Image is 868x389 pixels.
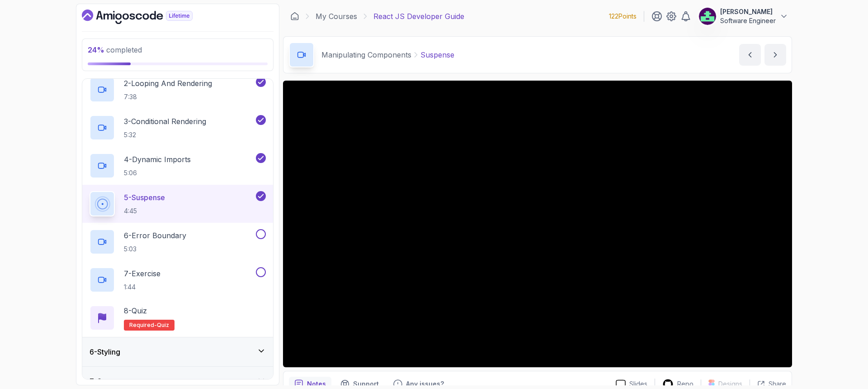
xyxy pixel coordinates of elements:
[90,77,266,102] button: 2-Looping And Rendering7:38
[124,92,212,101] p: 7:38
[124,283,160,292] p: 1:44
[698,7,788,25] button: user profile image[PERSON_NAME]Software Engineer
[90,305,266,331] button: 8-QuizRequired-quiz
[124,154,191,165] p: 4 - Dynamic Imports
[609,379,655,389] a: Slides
[353,379,379,389] p: Support
[124,245,186,254] p: 5:03
[124,130,206,139] p: 5:32
[90,376,115,387] h3: 7 - State
[82,337,273,366] button: 6-Styling
[90,267,266,293] button: 7-Exercise1:44
[129,322,157,329] span: Required-
[157,322,169,329] span: quiz
[82,10,213,24] a: Dashboard
[124,78,212,89] p: 2 - Looping And Rendering
[88,45,104,54] span: 24 %
[124,168,191,178] p: 5:06
[720,7,776,16] p: [PERSON_NAME]
[316,11,357,22] a: My Courses
[124,192,165,203] p: 5 - Suspense
[373,11,464,22] p: React JS Developer Guide
[283,81,792,367] iframe: 5 - Suspense
[307,379,326,389] p: Notes
[720,16,776,25] p: Software Engineer
[90,115,266,140] button: 3-Conditional Rendering5:32
[750,379,786,389] button: Share
[90,191,266,216] button: 5-Suspense4:45
[124,230,186,241] p: 6 - Error Boundary
[124,305,147,316] p: 8 - Quiz
[420,49,454,60] p: Suspense
[406,379,444,389] p: Any issues?
[677,379,693,389] p: Repo
[769,379,786,389] p: Share
[90,229,266,255] button: 6-Error Boundary5:03
[124,268,160,279] p: 7 - Exercise
[718,379,742,389] p: Designs
[90,153,266,178] button: 4-Dynamic Imports5:06
[321,49,411,60] p: Manipulating Components
[739,44,761,66] button: previous content
[124,116,206,127] p: 3 - Conditional Rendering
[609,12,637,21] p: 122 Points
[88,45,142,54] span: completed
[90,346,120,357] h3: 6 - Styling
[124,207,165,216] p: 4:45
[290,12,299,21] a: Dashboard
[629,379,647,389] p: Slides
[764,44,786,66] button: next content
[699,8,716,25] img: user profile image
